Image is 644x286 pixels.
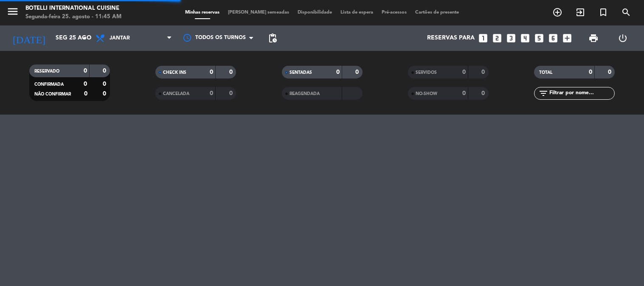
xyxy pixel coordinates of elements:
i: search [621,7,631,17]
strong: 0 [336,69,340,75]
span: Lista de espera [336,10,377,15]
button: menu [6,5,19,21]
span: SERVIDOS [416,70,437,75]
div: LOG OUT [608,25,638,51]
i: menu [6,5,19,18]
i: arrow_drop_down [79,33,89,43]
i: looks_one [478,33,489,44]
span: CONFIRMADA [34,82,64,87]
strong: 0 [608,69,613,75]
strong: 0 [103,91,108,97]
strong: 0 [103,68,108,74]
span: [PERSON_NAME] semeadas [224,10,293,15]
span: SENTADAS [290,70,312,75]
span: REAGENDADA [290,92,320,96]
i: looks_5 [534,33,545,44]
div: Botelli International Cuisine [25,4,121,13]
span: Disponibilidade [293,10,336,15]
span: pending_actions [267,33,278,43]
strong: 0 [229,90,234,96]
i: add_box [562,33,573,44]
span: CHECK INS [163,70,186,75]
span: NO-SHOW [416,92,437,96]
strong: 0 [84,68,87,74]
input: Filtrar por nome... [548,89,614,98]
i: [DATE] [6,29,51,48]
span: Minhas reservas [181,10,224,15]
span: NÃO CONFIRMAR [34,92,71,96]
strong: 0 [481,69,487,75]
i: filter_list [538,88,548,98]
i: power_settings_new [618,33,628,43]
strong: 0 [589,69,592,75]
strong: 0 [462,69,466,75]
div: Segunda-feira 25. agosto - 11:45 AM [25,13,121,21]
span: Pré-acessos [377,10,411,15]
span: RESERVADO [34,69,59,73]
strong: 0 [481,90,487,96]
strong: 0 [462,90,466,96]
strong: 0 [84,81,87,87]
span: TOTAL [539,70,552,75]
i: looks_4 [520,33,531,44]
span: Cartões de presente [411,10,463,15]
i: looks_two [492,33,503,44]
strong: 0 [229,69,234,75]
span: Jantar [110,35,130,41]
strong: 0 [210,90,213,96]
strong: 0 [210,69,213,75]
strong: 0 [103,81,108,87]
span: Reservas para [427,35,475,42]
i: exit_to_app [575,7,585,17]
strong: 0 [355,69,360,75]
i: turned_in_not [598,7,608,17]
span: CANCELADA [163,92,189,96]
i: looks_3 [506,33,517,44]
i: add_circle_outline [552,7,562,17]
span: print [588,33,599,43]
strong: 0 [84,91,87,97]
i: looks_6 [548,33,559,44]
